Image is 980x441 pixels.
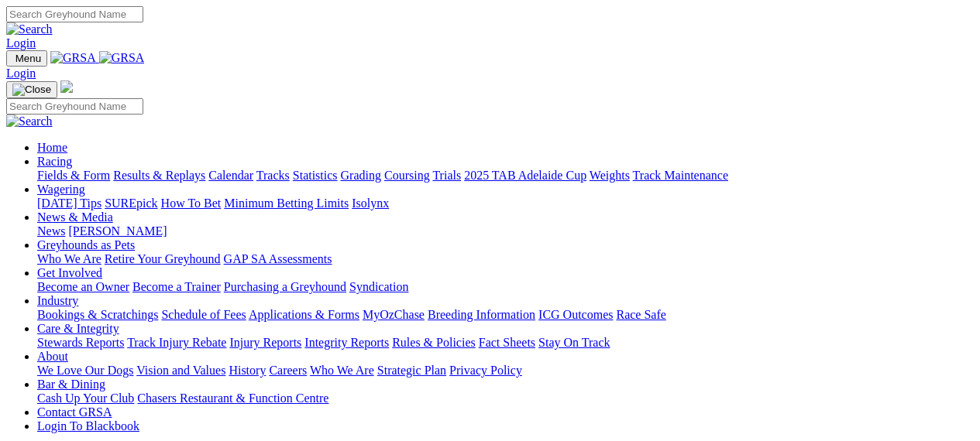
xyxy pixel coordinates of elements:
[37,350,68,363] a: About
[37,141,67,154] a: Home
[377,364,446,377] a: Strategic Plan
[224,280,346,293] a: Purchasing a Greyhound
[341,169,381,182] a: Grading
[256,169,290,182] a: Tracks
[392,336,476,349] a: Rules & Policies
[352,197,389,210] a: Isolynx
[208,169,253,182] a: Calendar
[349,280,408,293] a: Syndication
[99,51,145,65] img: GRSA
[249,308,359,321] a: Applications & Forms
[363,308,425,321] a: MyOzChase
[132,280,221,293] a: Become a Trainer
[37,252,101,265] a: Who We Are
[15,53,41,64] span: Menu
[6,67,36,80] a: Login
[304,336,389,349] a: Integrity Reports
[538,308,613,321] a: ICG Outcomes
[50,51,96,65] img: GRSA
[37,169,974,183] div: Racing
[37,419,139,432] a: Login To Blackbook
[161,308,246,321] a: Schedule of Fees
[37,183,85,196] a: Wagering
[37,266,102,279] a: Get Involved
[37,197,101,210] a: [DATE] Tips
[432,169,461,182] a: Trials
[161,197,222,210] a: How To Bet
[224,197,349,210] a: Minimum Betting Limits
[60,80,73,93] img: logo-grsa-white.png
[229,336,301,349] a: Injury Reports
[37,322,119,335] a: Care & Integrity
[464,169,586,182] a: 2025 TAB Adelaide Cup
[37,169,110,182] a: Fields & Form
[224,252,332,265] a: GAP SA Assessments
[37,336,974,350] div: Care & Integrity
[37,294,78,307] a: Industry
[538,336,610,349] a: Stay On Track
[137,391,328,405] a: Chasers Restaurant & Function Centre
[428,308,535,321] a: Breeding Information
[37,391,134,405] a: Cash Up Your Club
[269,364,307,377] a: Careers
[37,364,974,378] div: About
[37,155,72,168] a: Racing
[633,169,728,182] a: Track Maintenance
[37,280,974,294] div: Get Involved
[449,364,522,377] a: Privacy Policy
[384,169,430,182] a: Coursing
[127,336,226,349] a: Track Injury Rebate
[479,336,535,349] a: Fact Sheets
[6,115,53,128] img: Search
[37,238,135,251] a: Greyhounds as Pets
[37,364,133,377] a: We Love Our Dogs
[310,364,374,377] a: Who We Are
[37,336,124,349] a: Stewards Reports
[37,405,112,419] a: Contact GRSA
[105,252,221,265] a: Retire Your Greyhound
[6,98,143,115] input: Search
[37,210,113,224] a: News & Media
[37,378,105,391] a: Bar & Dining
[37,224,65,238] a: News
[229,364,266,377] a: History
[37,280,129,293] a: Become an Owner
[6,50,47,67] button: Toggle navigation
[590,169,630,182] a: Weights
[6,36,36,50] a: Login
[6,22,53,36] img: Search
[293,169,338,182] a: Statistics
[105,197,157,210] a: SUREpick
[616,308,665,321] a: Race Safe
[6,6,143,22] input: Search
[37,308,974,322] div: Industry
[6,81,57,98] button: Toggle navigation
[12,84,51,96] img: Close
[37,308,158,321] a: Bookings & Scratchings
[113,169,205,182] a: Results & Replays
[37,391,974,405] div: Bar & Dining
[136,364,225,377] a: Vision and Values
[37,224,974,238] div: News & Media
[68,224,167,238] a: [PERSON_NAME]
[37,252,974,266] div: Greyhounds as Pets
[37,197,974,210] div: Wagering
